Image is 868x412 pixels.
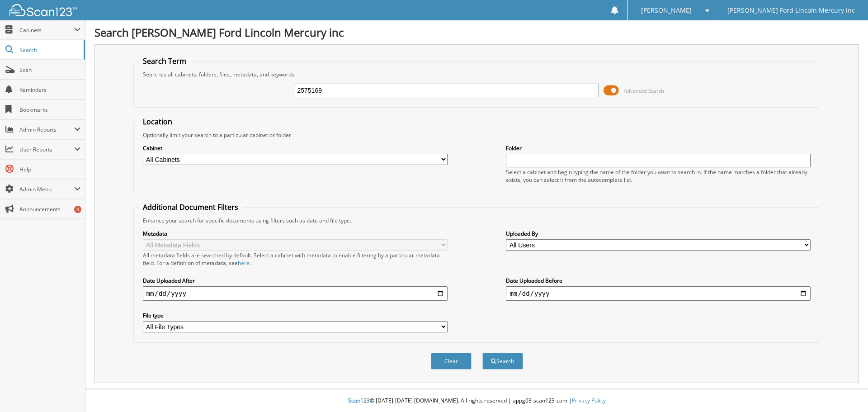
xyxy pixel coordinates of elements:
div: Select a cabinet and begin typing the name of the folder you want to search in. If the name match... [506,168,811,184]
span: Help [19,166,80,173]
label: Date Uploaded After [143,277,448,284]
label: Folder [506,144,811,152]
label: Cabinet [143,144,448,152]
input: start [143,286,448,301]
div: 3 [74,206,81,213]
input: end [506,286,811,301]
span: [PERSON_NAME] Ford Lincoln Mercury inc [727,8,855,13]
div: Searches all cabinets, folders, files, metadata, and keywords [138,71,816,78]
iframe: Chat Widget [823,369,868,412]
legend: Search Term [138,56,191,66]
h1: Search [PERSON_NAME] Ford Lincoln Mercury inc [94,25,859,40]
label: Date Uploaded Before [506,277,811,284]
label: Metadata [143,230,448,237]
span: User Reports [19,146,74,153]
legend: Location [138,117,177,127]
legend: Additional Document Filters [138,202,243,212]
span: Admin Reports [19,126,74,133]
span: [PERSON_NAME] [641,8,692,13]
span: Admin Menu [19,185,74,193]
span: Cabinets [19,26,74,34]
span: Scan [19,66,80,74]
a: Privacy Policy [572,397,606,404]
span: Reminders [19,86,80,94]
button: Search [482,353,523,369]
label: File type [143,312,448,319]
a: here [238,259,250,267]
img: scan123-logo-white.svg [9,4,77,16]
button: Clear [431,353,472,369]
div: Enhance your search for specific documents using filters such as date and file type. [138,217,816,224]
span: Search [19,46,79,54]
span: Advanced Search [624,87,664,94]
div: © [DATE]-[DATE] [DOMAIN_NAME]. All rights reserved | appg03-scan123-com | [85,390,868,412]
span: Bookmarks [19,106,80,114]
span: Scan123 [348,397,370,404]
label: Uploaded By [506,230,811,237]
span: Announcements [19,205,80,213]
div: All metadata fields are searched by default. Select a cabinet with metadata to enable filtering b... [143,251,448,267]
div: Optionally limit your search to a particular cabinet or folder [138,131,816,139]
